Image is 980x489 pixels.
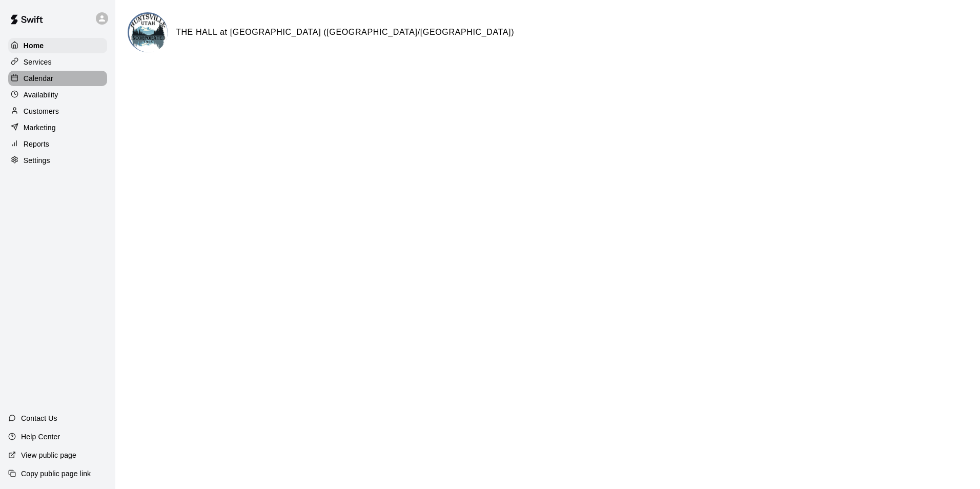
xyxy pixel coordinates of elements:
[21,432,60,442] p: Help Center
[24,106,59,116] p: Customers
[8,104,107,119] a: Customers
[8,153,107,168] a: Settings
[129,14,168,52] img: THE HALL at Town Square (Huntsville Townhall/Community Center) logo
[21,450,76,460] p: View public page
[176,26,514,39] h6: THE HALL at [GEOGRAPHIC_DATA] ([GEOGRAPHIC_DATA]/[GEOGRAPHIC_DATA])
[24,139,49,149] p: Reports
[21,468,91,479] p: Copy public page link
[24,123,56,133] p: Marketing
[8,136,107,152] a: Reports
[8,38,107,53] a: Home
[8,71,107,86] a: Calendar
[8,120,107,135] a: Marketing
[21,413,57,423] p: Contact Us
[24,155,50,166] p: Settings
[8,54,107,70] a: Services
[24,73,53,84] p: Calendar
[24,90,58,100] p: Availability
[24,57,52,67] p: Services
[8,87,107,103] a: Availability
[24,40,44,51] p: Home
